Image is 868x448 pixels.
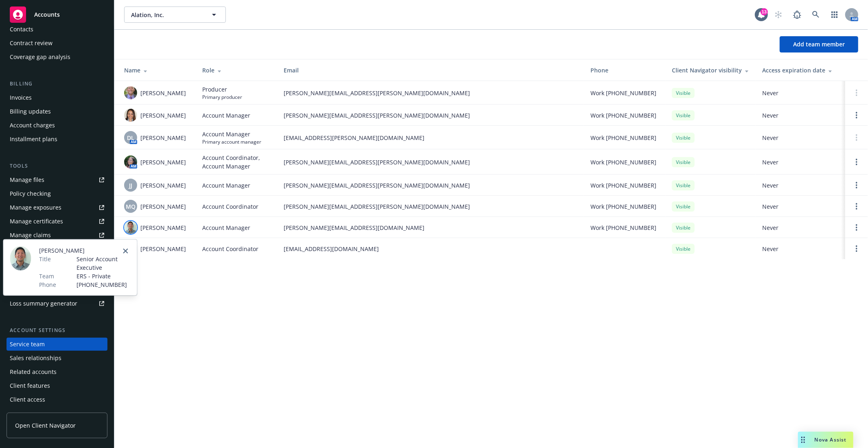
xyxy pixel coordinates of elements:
span: Never [762,89,839,97]
span: [EMAIL_ADDRESS][PERSON_NAME][DOMAIN_NAME] [284,133,577,142]
a: Loss summary generator [7,297,107,310]
div: Name [124,66,189,74]
div: Visible [672,157,695,167]
div: Visible [672,244,695,254]
div: Drag to move [798,432,808,448]
div: Loss summary generator [10,297,77,310]
a: Open options [852,223,861,232]
span: Producer [202,85,242,94]
div: Manage claims [10,229,51,242]
div: Policy checking [10,187,51,200]
span: Team [39,272,54,280]
span: Account Manager [202,111,250,120]
span: Open Client Navigator [15,421,76,430]
a: Billing updates [7,105,107,118]
span: Work [PHONE_NUMBER] [590,111,656,120]
a: Open options [852,157,861,167]
div: Related accounts [10,365,57,378]
span: JJ [129,181,132,190]
div: Visible [672,201,695,212]
span: [PHONE_NUMBER] [77,280,130,289]
a: Accounts [7,3,107,26]
div: Visible [672,180,695,190]
span: Title [39,255,51,263]
span: Primary producer [202,94,242,101]
div: Contract review [10,37,52,50]
a: Report a Bug [789,7,805,23]
div: Client access [10,393,45,406]
img: photo [124,221,137,234]
span: Work [PHONE_NUMBER] [590,89,656,97]
span: Never [762,111,839,120]
div: Coverage gap analysis [10,50,70,63]
button: Add team member [780,36,858,52]
a: Invoices [7,91,107,104]
div: Account charges [10,119,55,132]
img: photo [124,155,137,168]
a: Manage claims [7,229,107,242]
a: Client features [7,379,107,392]
a: Open options [852,201,861,211]
span: Senior Account Executive [77,255,130,272]
div: Invoices [10,91,32,104]
span: [PERSON_NAME][EMAIL_ADDRESS][PERSON_NAME][DOMAIN_NAME] [284,111,577,120]
div: Email [284,66,577,74]
span: [PERSON_NAME] [140,89,186,97]
a: Client access [7,393,107,406]
span: Never [762,181,839,190]
span: Work [PHONE_NUMBER] [590,158,656,166]
div: Billing [7,80,107,88]
a: Sales relationships [7,352,107,365]
span: [PERSON_NAME] [140,181,186,190]
div: Billing updates [10,105,51,118]
div: Manage certificates [10,215,63,228]
span: Account Coordinator, Account Manager [202,153,271,170]
div: Visible [672,223,695,233]
a: Manage certificates [7,215,107,228]
span: [PERSON_NAME][EMAIL_ADDRESS][PERSON_NAME][DOMAIN_NAME] [284,202,577,211]
div: Sales relationships [10,352,61,365]
span: Phone [39,280,56,289]
span: ERS - Private [77,272,130,280]
a: Search [808,7,824,23]
div: Manage exposures [10,201,61,214]
span: [PERSON_NAME][EMAIL_ADDRESS][PERSON_NAME][DOMAIN_NAME] [284,89,577,97]
div: Service team [10,338,45,351]
a: Related accounts [7,365,107,378]
span: Work [PHONE_NUMBER] [590,202,656,211]
span: Alation, Inc. [131,11,201,19]
span: Account Coordinator [202,245,258,253]
span: DL [127,133,134,142]
span: [PERSON_NAME][EMAIL_ADDRESS][PERSON_NAME][DOMAIN_NAME] [284,158,577,166]
div: 13 [761,8,768,15]
span: [PERSON_NAME] [39,246,130,255]
span: [EMAIL_ADDRESS][DOMAIN_NAME] [284,245,577,253]
a: Manage exposures [7,201,107,214]
span: Accounts [34,11,60,18]
span: Nova Assist [815,436,847,443]
a: Contacts [7,23,107,36]
a: close [120,246,130,256]
span: Account Manager [202,223,250,232]
a: Start snowing [770,7,787,23]
span: [PERSON_NAME] [140,202,186,211]
div: Visible [672,110,695,120]
a: Service team [7,338,107,351]
span: [PERSON_NAME] [140,245,186,253]
div: Account settings [7,326,107,334]
a: Open options [852,180,861,190]
span: Account Manager [202,130,261,138]
span: Never [762,158,839,166]
span: Account Manager [202,181,250,190]
div: Client features [10,379,50,392]
span: Add team member [793,40,845,48]
span: Never [762,133,839,142]
span: Primary account manager [202,138,261,145]
img: employee photo [10,246,31,271]
span: [PERSON_NAME][EMAIL_ADDRESS][PERSON_NAME][DOMAIN_NAME] [284,181,577,190]
span: [PERSON_NAME] [140,158,186,166]
a: Installment plans [7,133,107,146]
a: Switch app [826,7,843,23]
span: Work [PHONE_NUMBER] [590,181,656,190]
